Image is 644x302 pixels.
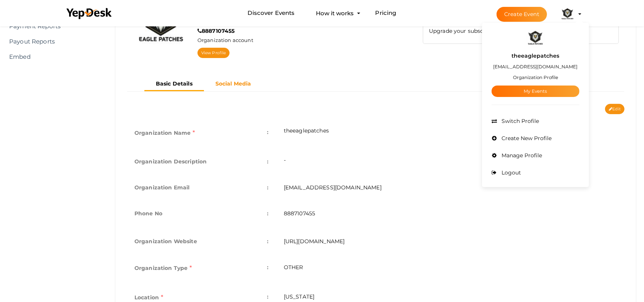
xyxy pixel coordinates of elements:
[375,6,396,20] a: Pricing
[276,174,625,200] td: [EMAIL_ADDRESS][DOMAIN_NAME]
[276,228,625,254] td: [URL][DOMAIN_NAME]
[197,37,253,44] label: Organization account
[204,78,263,90] button: Social Media
[134,127,195,139] label: Organization Name
[144,78,204,91] button: Basic Details
[267,262,269,273] span: :
[156,80,193,87] b: Basic Details
[267,291,269,302] span: :
[6,34,102,49] a: Payout Reports
[267,236,269,247] span: :
[127,228,276,254] td: Organization Website
[494,62,578,71] label: [EMAIL_ADDRESS][DOMAIN_NAME]
[560,6,575,22] img: QAAXESGI_small.png
[248,6,294,20] a: Discover Events
[6,19,102,34] a: Payment Reports
[267,208,269,219] span: :
[526,29,545,48] img: QAAXESGI_small.png
[605,104,625,114] button: Edit
[276,119,625,149] td: theeaglepatches
[276,254,625,284] td: OTHER
[127,174,276,200] td: Organization Email
[492,86,579,97] a: My Events
[314,6,356,20] button: How it works
[500,152,542,159] span: Manage Profile
[267,127,269,137] span: :
[276,200,625,228] td: 8887107455
[267,182,269,193] span: :
[513,74,558,80] small: Organization Profile
[267,156,269,167] span: :
[429,27,510,35] label: Upgrade your subscription
[500,118,539,124] span: Switch Profile
[134,262,192,274] label: Organization Type
[197,27,235,35] label: 8887107455
[500,135,552,142] span: Create New Profile
[215,80,251,87] b: Social Media
[197,48,230,58] a: View Profile
[500,169,521,176] span: Logout
[134,208,162,219] label: Phone No
[6,49,102,65] a: Embed
[497,7,547,22] button: Create Event
[276,149,625,174] td: -
[512,52,560,60] label: theeaglepatches
[127,149,276,174] td: Organization Description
